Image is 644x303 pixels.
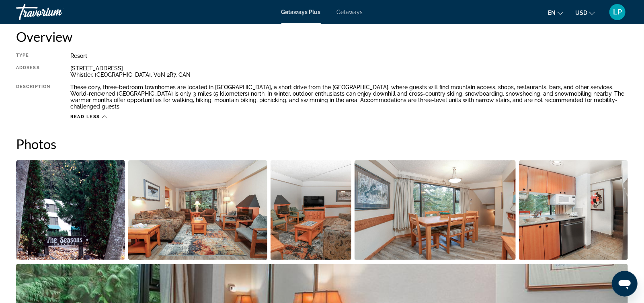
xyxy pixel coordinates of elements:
a: Getaways Plus [281,9,321,15]
span: USD [575,10,587,16]
h2: Photos [16,136,628,152]
div: Address [16,65,50,78]
button: Open full-screen image slider [519,160,628,260]
button: Open full-screen image slider [271,160,351,260]
button: Open full-screen image slider [355,160,516,260]
a: Travorium [16,2,96,23]
div: Type [16,53,50,59]
button: Read less [70,114,107,120]
iframe: Button to launch messaging window [612,271,638,297]
h2: Overview [16,29,628,45]
button: Change language [548,7,563,18]
button: Change currency [575,7,595,18]
a: Getaways [337,9,363,15]
span: en [548,10,556,16]
div: [STREET_ADDRESS] Whistler, [GEOGRAPHIC_DATA], V0N 2R7, CAN [70,65,628,78]
span: LP [613,8,622,16]
div: Description [16,84,50,110]
div: These cozy, three-bedroom townhomes are located in [GEOGRAPHIC_DATA], a short drive from the [GEO... [70,84,628,110]
span: Read less [70,114,100,119]
button: User Menu [607,4,628,20]
div: Resort [70,53,628,59]
button: Open full-screen image slider [128,160,267,260]
button: Open full-screen image slider [16,160,125,260]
